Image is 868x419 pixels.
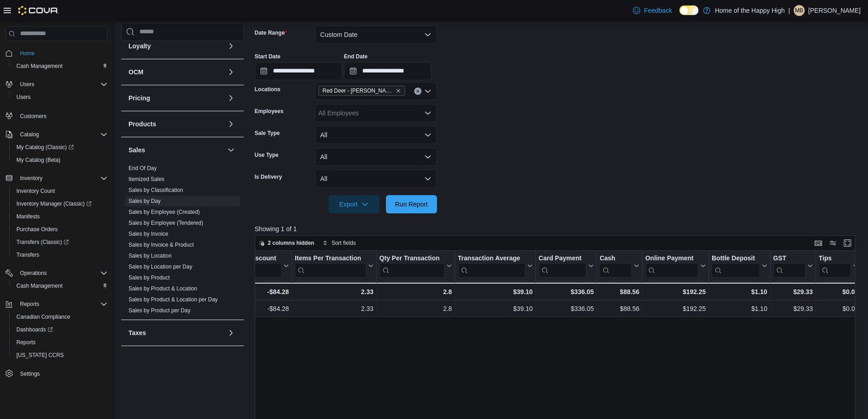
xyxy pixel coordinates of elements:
[255,151,278,159] label: Use Type
[819,254,851,263] div: Tips
[2,172,111,185] button: Inventory
[315,126,437,144] button: All
[16,47,108,59] span: Home
[9,197,111,210] a: Inventory Manager (Classic)
[128,197,161,205] span: Sales by Day
[539,254,586,278] div: Card Payment
[539,286,594,297] div: $336.05
[128,41,224,51] button: Loyalty
[128,252,172,259] span: Sales by Location
[128,307,190,314] span: Sales by Product per Day
[128,67,224,77] button: OCM
[128,307,190,314] a: Sales by Product per Day
[295,303,374,314] div: 2.33
[819,286,858,297] div: $0.00
[255,224,862,233] p: Showing 1 of 1
[795,5,803,16] span: MB
[645,254,706,278] button: Online Payment
[232,254,282,263] div: Total Discount
[16,187,55,195] span: Inventory Count
[13,92,108,103] span: Users
[128,328,146,337] h3: Taxes
[813,238,824,248] button: Keyboard shortcuts
[819,254,858,278] button: Tips
[16,144,74,151] span: My Catalog (Classic)
[232,286,289,297] div: -$84.28
[13,155,64,166] a: My Catalog (Beta)
[458,286,533,297] div: $39.10
[539,254,586,263] div: Card Payment
[128,145,224,155] button: Sales
[295,254,374,278] button: Items Per Transaction
[318,86,405,96] span: Red Deer - Bower Place - Fire & Flower
[395,88,401,93] button: Remove Red Deer - Bower Place - Fire & Flower from selection in this group
[128,119,224,129] button: Products
[13,211,108,222] span: Manifests
[128,93,224,103] button: Pricing
[379,254,444,263] div: Qty Per Transaction
[13,142,108,153] span: My Catalog (Classic)
[128,274,170,281] a: Sales by Product
[128,198,161,204] a: Sales by Day
[16,226,58,233] span: Purchase Orders
[2,298,111,310] button: Reports
[645,286,706,297] div: $192.25
[16,268,51,279] button: Operations
[5,43,108,404] nav: Complex example
[20,300,39,308] span: Reports
[295,254,366,263] div: Items Per Transaction
[414,88,421,95] button: Clear input
[629,1,675,20] a: Feedback
[128,253,172,259] a: Sales by Location
[13,92,34,103] a: Users
[16,339,36,346] span: Reports
[128,41,151,51] h3: Loyalty
[9,310,111,323] button: Canadian Compliance
[20,370,40,378] span: Settings
[332,239,356,247] span: Sort fields
[16,129,108,140] span: Catalog
[794,5,805,16] div: Matthaeus Baalam
[395,200,428,209] span: Run Report
[20,50,35,57] span: Home
[13,224,62,235] a: Purchase Orders
[20,81,34,88] span: Users
[13,324,56,335] a: Dashboards
[712,303,767,314] div: $1.10
[13,237,108,248] span: Transfers (Classic)
[13,324,108,335] span: Dashboards
[128,230,168,238] span: Sales by Invoice
[128,296,218,303] span: Sales by Product & Location per Day
[128,176,164,182] a: Itemized Sales
[2,128,111,141] button: Catalog
[16,368,108,379] span: Settings
[13,311,74,322] a: Canadian Compliance
[20,113,46,120] span: Customers
[13,249,43,260] a: Transfers
[128,219,203,227] span: Sales by Employee (Tendered)
[9,279,111,292] button: Cash Management
[16,79,38,90] button: Users
[16,313,70,321] span: Canadian Compliance
[715,5,785,16] p: Home of the Happy High
[458,254,525,263] div: Transaction Average
[128,145,145,155] h3: Sales
[20,269,47,277] span: Operations
[128,67,144,77] h3: OCM
[319,238,360,248] button: Sort fields
[424,109,431,117] button: Open list of options
[645,254,699,278] div: Online Payment
[16,352,64,359] span: [US_STATE] CCRS
[128,208,200,216] span: Sales by Employee (Created)
[13,237,72,248] a: Transfers (Classic)
[128,187,183,193] a: Sales by Classification
[16,173,46,184] button: Inventory
[712,254,760,263] div: Bottle Deposit
[232,254,289,278] button: Total Discount
[16,213,40,220] span: Manifests
[827,238,838,248] button: Display options
[788,5,790,16] p: |
[458,303,533,314] div: $39.10
[255,29,287,36] label: Date Range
